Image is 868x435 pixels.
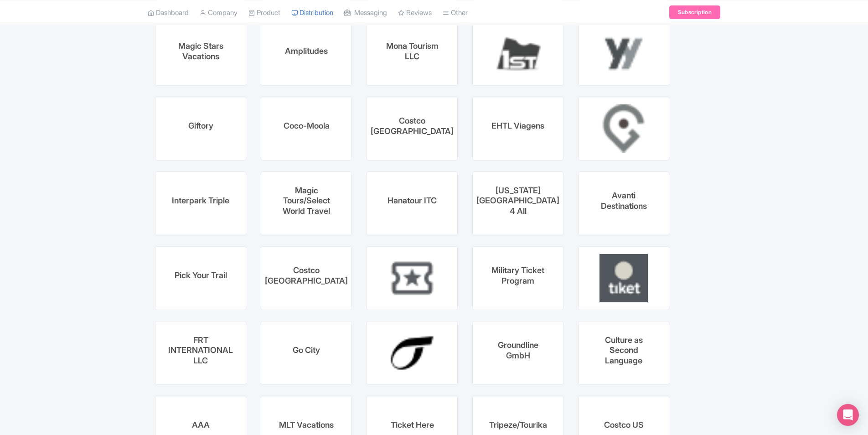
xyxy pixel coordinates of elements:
a: [US_STATE][GEOGRAPHIC_DATA] 4 All [472,171,563,235]
div: Open Intercom Messenger [837,404,859,426]
a: Culture as Second Language [578,321,669,385]
a: Amplitudes [261,22,352,86]
a: Avanti Destinations [578,171,669,235]
a: FRT INTERNATIONAL LLC [155,321,246,385]
a: Go City [261,321,352,385]
a: Hanatour ITC [367,171,458,235]
a: Interpark Triple [155,171,246,235]
a: Military Ticket Program [472,246,563,310]
a: Giftory [155,97,246,161]
a: Magic Stars Vacations [155,22,246,86]
a: Groundline GmbH [472,321,563,385]
a: Costco [GEOGRAPHIC_DATA] [367,97,458,161]
a: Mona Tourism LLC [367,22,458,86]
a: EHTL Viagens [472,97,563,161]
a: Magic Tours/Select World Travel [261,171,352,235]
a: Costco [GEOGRAPHIC_DATA] [261,246,352,310]
a: Subscription [669,5,720,19]
a: Coco-Moola [261,97,352,161]
a: Pick Your Trail [155,246,246,310]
